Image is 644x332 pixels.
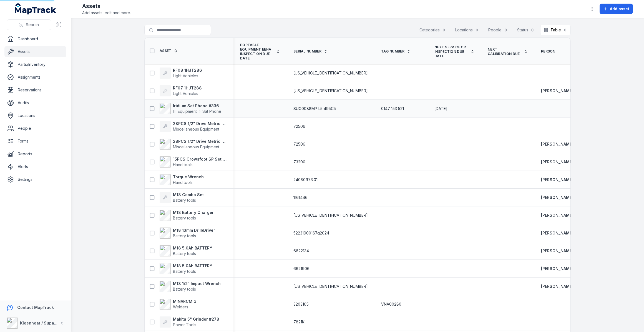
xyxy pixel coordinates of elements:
span: [US_VEHICLE_IDENTIFICATION_NUMBER] [293,284,368,289]
a: Alerts [4,161,66,172]
span: [US_VEHICLE_IDENTIFICATION_NUMBER] [293,70,368,76]
span: 3203165 [293,301,309,307]
span: Power Tools [173,322,196,327]
span: Add asset [610,6,629,12]
a: Portable Equipment EEHA Inspection Due Date [240,43,280,61]
strong: [PERSON_NAME] [541,177,573,183]
span: SUG0088MP L5 495C5 [293,106,336,111]
span: 7821K [293,319,305,325]
a: [PERSON_NAME] [541,88,573,94]
a: M18 13mm Drill/DriverBattery tools [160,228,215,239]
a: [PERSON_NAME] [541,195,573,200]
span: Sat Phone [202,109,221,114]
strong: RF08 1HJT286 [173,68,202,73]
span: [US_VEHICLE_IDENTIFICATION_NUMBER] [293,213,368,218]
a: Assets [4,46,66,57]
a: Next Calibration Due [488,47,528,56]
strong: Contact MapTrack [17,305,54,310]
button: Locations [452,25,482,35]
button: People [485,25,511,35]
a: Tag Number [381,49,411,54]
strong: Kleenheat / Supagas [20,321,61,325]
a: Dashboard [4,33,66,44]
a: [PERSON_NAME] [541,213,573,218]
a: M18 Battery ChargerBattery tools [160,210,214,221]
span: 1161446 [293,195,308,200]
span: Welders [173,304,188,309]
a: Audits [4,97,66,108]
a: M18 1/2" Impact WrenchBattery tools [160,281,221,292]
a: Locations [4,110,66,121]
span: Battery tools [173,251,196,256]
a: Next Service or Inspection Due Date [434,45,474,58]
a: Parts/Inventory [4,59,66,70]
a: People [4,123,66,134]
a: RF08 1HJT286Light Vehicles [160,68,202,79]
span: Battery tools [173,233,196,238]
span: 6622134 [293,248,309,254]
span: Miscellaneous Equipment [173,127,219,131]
a: [PERSON_NAME] [541,159,573,165]
a: Iridium Sat Phone #336IT EquipmentSat Phone [160,103,221,114]
a: Torque WrenchHand tools [160,174,204,185]
span: [US_VEHICLE_IDENTIFICATION_NUMBER] [293,88,368,94]
button: Categories [416,25,449,35]
a: [PERSON_NAME] [541,266,573,271]
span: 73200 [293,159,305,165]
span: VNA00280 [381,301,401,307]
a: Reservations [4,84,66,96]
span: Portable Equipment EEHA Inspection Due Date [240,43,274,61]
strong: Torque Wrench [173,174,204,180]
strong: M18 Combo Set [173,192,204,198]
span: 72506 [293,141,305,147]
a: MINARCMIGWelders [160,299,197,310]
span: Hand tools [173,180,193,185]
span: Search [26,22,39,28]
span: IT Equipment [173,109,197,114]
a: [PERSON_NAME] [541,141,573,147]
button: Search [7,19,51,30]
a: Settings [4,174,66,185]
a: M18 5.0Ah BATTERYBattery tools [160,263,212,274]
strong: M18 13mm Drill/Driver [173,228,215,233]
a: M18 Combo SetBattery tools [160,192,204,203]
a: Assignments [4,72,66,83]
span: 24080973.01 [293,177,318,183]
a: 15PCS Crowsfoot SP Set MetricHand tools [160,156,227,168]
strong: Iridium Sat Phone #336 [173,103,221,109]
span: Light Vehicles [173,91,198,96]
a: [PERSON_NAME] [541,284,573,289]
a: M18 5.0Ah BATTERYBattery tools [160,245,212,256]
strong: M18 Battery Charger [173,210,214,215]
span: Hand tools [173,162,193,167]
strong: MINARCMIG [173,299,197,304]
a: Reports [4,148,66,159]
span: 72506 [293,124,305,129]
span: Asset [160,49,172,53]
strong: 15PCS Crowsfoot SP Set Metric [173,156,227,162]
a: [PERSON_NAME] [541,230,573,236]
span: 52231900167g2024 [293,230,329,236]
strong: M18 5.0Ah BATTERY [173,263,212,269]
span: Battery tools [173,269,196,274]
a: 28PCS 1/2" Drive Metric Standard and Deep Impact Socket SetMiscellaneous Equipment [160,121,227,132]
a: Asset [160,49,178,53]
button: Status [514,25,538,35]
a: Makita 5" Grinder #278Power Tools [160,316,219,328]
span: Serial Number [293,49,321,54]
span: Person [541,49,555,54]
span: Battery tools [173,198,196,203]
span: Next Service or Inspection Due Date [434,45,468,58]
span: Add assets, edit and more. [82,10,131,16]
span: 0147 153 521 [381,106,404,111]
span: Next Calibration Due [488,47,522,56]
span: [DATE] [434,106,447,111]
